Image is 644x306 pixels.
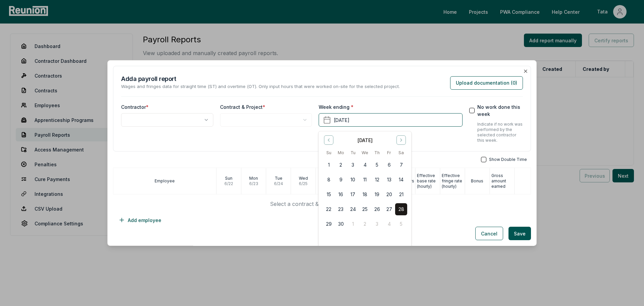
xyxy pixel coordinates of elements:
[347,203,359,215] button: 24
[477,103,523,118] label: No work done this week
[347,188,359,201] button: 17
[450,76,523,90] button: Upload documentation (0)
[121,83,400,90] p: Wages and fringes data for straight time (ST) and overtime (OT). Only input hours that were worke...
[113,213,167,227] button: Add employee
[299,176,308,181] p: Wed
[335,188,347,201] button: 16
[359,203,371,215] button: 25
[347,218,359,230] button: 1
[347,149,359,156] th: Tuesday
[383,203,395,215] button: 27
[371,159,383,171] button: 5
[335,159,347,171] button: 2
[371,203,383,215] button: 26
[274,181,283,186] p: 6 / 24
[275,176,282,181] p: Tue
[224,181,233,186] p: 6 / 22
[113,194,531,213] p: Select a contract & project to add entries
[371,188,383,201] button: 19
[324,135,333,145] button: Go to previous month
[471,178,483,184] p: Bonus
[220,103,265,111] label: Contract & Project
[155,178,175,184] p: Employee
[335,149,347,156] th: Monday
[475,227,503,240] button: Cancel
[359,218,371,230] button: 2
[383,149,395,156] th: Friday
[491,173,514,189] p: Gross amount earned
[359,149,371,156] th: Wednesday
[383,159,395,171] button: 6
[395,203,407,215] button: 28
[395,218,407,230] button: 5
[489,157,527,162] span: Show Double Time
[395,188,407,201] button: 21
[121,103,149,111] label: Contractor
[323,159,335,171] button: 1
[383,174,395,186] button: 13
[319,113,462,127] button: [DATE]
[508,227,531,240] button: Save
[323,149,335,156] th: Sunday
[335,218,347,230] button: 30
[371,174,383,186] button: 12
[249,176,258,181] p: Mon
[395,159,407,171] button: 7
[323,188,335,201] button: 15
[121,74,400,83] h2: Add a payroll report
[396,135,406,145] button: Go to next month
[395,149,407,156] th: Saturday
[477,122,523,143] p: Indicate if no work was performed by the selected contractor this week.
[225,176,232,181] p: Sun
[417,173,440,189] p: Effective base rate (hourly)
[323,203,335,215] button: 22
[299,181,308,186] p: 6 / 25
[359,159,371,171] button: 4
[323,218,335,230] button: 29
[347,174,359,186] button: 10
[371,149,383,156] th: Thursday
[249,181,258,186] p: 6 / 23
[347,159,359,171] button: 3
[395,174,407,186] button: 14
[383,188,395,201] button: 20
[359,188,371,201] button: 18
[383,218,395,230] button: 4
[358,137,373,144] div: [DATE]
[323,174,335,186] button: 8
[371,218,383,230] button: 3
[335,203,347,215] button: 23
[442,173,465,189] p: Effective fringe rate (hourly)
[335,174,347,186] button: 9
[359,174,371,186] button: 11
[319,103,354,111] label: Week ending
